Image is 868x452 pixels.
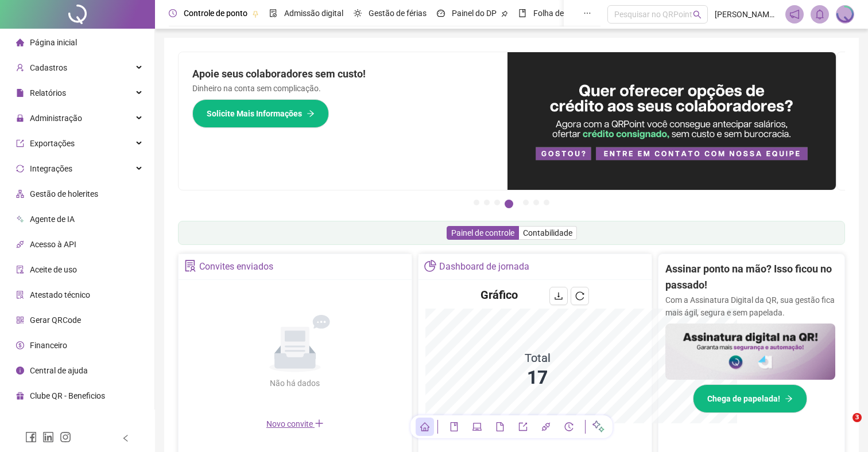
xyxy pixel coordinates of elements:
[192,99,329,128] button: Solicite Mais Informações
[424,260,436,272] span: pie-chart
[30,240,76,249] span: Acesso à API
[665,261,835,294] h2: Assinar ponto na mão? Isso ficou no passado!
[495,422,505,431] span: file
[518,9,526,17] span: book
[420,422,429,431] span: home
[16,367,24,375] span: info-circle
[785,395,793,403] span: arrow-right
[693,384,807,413] button: Chega de papelada!
[192,82,494,95] p: Dinheiro na conta sem complicação.
[16,64,24,72] span: user-add
[30,88,66,98] span: Relatórios
[16,240,24,248] span: api
[16,316,24,324] span: qrcode
[30,290,90,299] span: Atestado técnico
[252,10,259,17] span: pushpin
[284,9,343,18] span: Admissão digital
[122,434,130,442] span: left
[544,200,549,205] button: 7
[30,366,88,375] span: Central de ajuda
[242,377,348,389] div: Não há dados
[533,200,539,205] button: 6
[505,200,513,208] button: 4
[184,260,196,272] span: solution
[307,110,315,118] span: arrow-right
[16,266,24,274] span: audit
[533,9,607,18] span: Folha de pagamento
[665,294,835,319] p: Com a Assinatura Digital da QR, sua gestão fica mais ágil, segura e sem papelada.
[523,200,529,205] button: 5
[30,265,77,274] span: Aceite de uso
[184,9,247,18] span: Controle de ponto
[451,228,514,237] span: Painel de controle
[564,422,573,431] span: history
[852,413,862,422] span: 3
[16,114,24,122] span: lock
[30,164,72,173] span: Integrações
[836,6,854,23] img: 1
[30,315,81,325] span: Gerar QRCode
[30,341,67,350] span: Financeiro
[439,257,529,276] div: Dashboard de jornada
[16,341,24,349] span: dollar
[30,63,67,72] span: Cadastros
[449,422,459,431] span: book
[16,291,24,299] span: solution
[715,8,778,21] span: [PERSON_NAME] - QRPOINT
[575,291,584,301] span: reload
[523,228,572,237] span: Contabilidade
[16,139,24,147] span: export
[16,165,24,173] span: sync
[16,392,24,400] span: gift
[315,419,324,428] span: plus
[518,422,528,431] span: export
[199,257,273,276] div: Convites enviados
[815,9,825,20] span: bell
[354,9,362,17] span: sun
[472,422,482,431] span: laptop
[507,52,836,190] img: banner%2Fa8ee1423-cce5-4ffa-a127-5a2d429cc7d8.png
[693,10,702,19] span: search
[484,200,490,205] button: 2
[583,9,591,17] span: ellipsis
[42,431,54,443] span: linkedin
[437,9,445,17] span: dashboard
[494,200,500,205] button: 3
[30,38,77,47] span: Página inicial
[207,107,302,120] span: Solicite Mais Informações
[789,9,800,20] span: notification
[25,431,37,443] span: facebook
[541,422,551,431] span: api
[554,291,563,301] span: download
[169,9,177,17] span: clock-circle
[665,324,835,380] img: banner%2F02c71560-61a6-44d4-94b9-c8ab97240462.png
[829,413,857,441] iframe: Intercom live chat
[30,189,98,198] span: Gestão de holerites
[501,10,508,17] span: pushpin
[269,9,277,17] span: file-done
[30,391,105,400] span: Clube QR - Beneficios
[452,9,497,18] span: Painel do DP
[369,9,427,18] span: Gestão de férias
[16,38,24,46] span: home
[30,114,82,123] span: Administração
[16,89,24,97] span: file
[266,419,324,428] span: Novo convite
[30,215,75,224] span: Agente de IA
[480,287,518,303] h4: Gráfico
[30,139,75,148] span: Exportações
[16,190,24,198] span: apartment
[707,392,780,405] span: Chega de papelada!
[60,431,71,443] span: instagram
[192,66,494,82] h2: Apoie seus colaboradores sem custo!
[474,200,479,205] button: 1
